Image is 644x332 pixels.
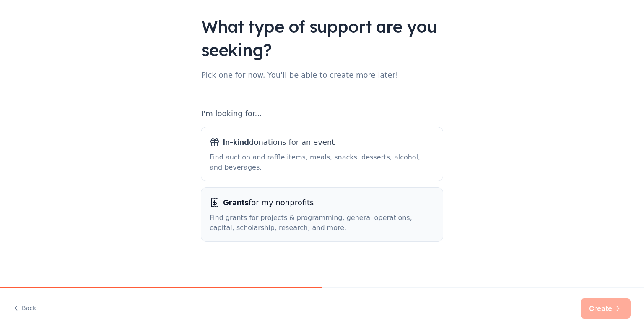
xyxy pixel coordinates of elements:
button: Grantsfor my nonprofitsFind grants for projects & programming, general operations, capital, schol... [201,188,443,241]
div: I'm looking for... [201,107,443,120]
span: In-kind [223,138,249,146]
span: donations for an event [223,136,335,149]
div: What type of support are you seeking? [201,15,443,62]
div: Pick one for now. You'll be able to create more later! [201,68,443,82]
span: for my nonprofits [223,196,314,209]
span: Grants [223,198,249,207]
button: Back [13,300,36,317]
button: In-kinddonations for an eventFind auction and raffle items, meals, snacks, desserts, alcohol, and... [201,127,443,181]
div: Find auction and raffle items, meals, snacks, desserts, alcohol, and beverages. [210,152,434,173]
div: Find grants for projects & programming, general operations, capital, scholarship, research, and m... [210,213,434,233]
